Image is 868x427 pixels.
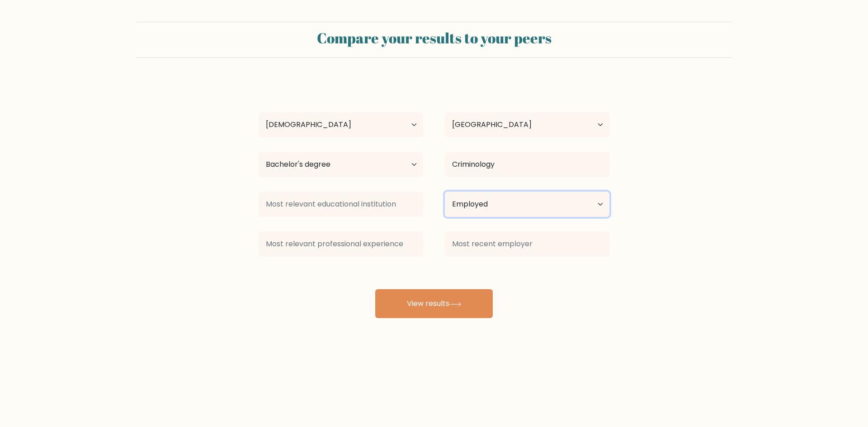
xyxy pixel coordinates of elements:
[259,192,423,217] input: Most relevant educational institution
[141,29,727,47] h2: Compare your results to your peers
[445,152,609,177] input: What did you study?
[375,289,493,318] button: View results
[259,231,423,257] input: Most relevant professional experience
[445,231,609,257] input: Most recent employer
